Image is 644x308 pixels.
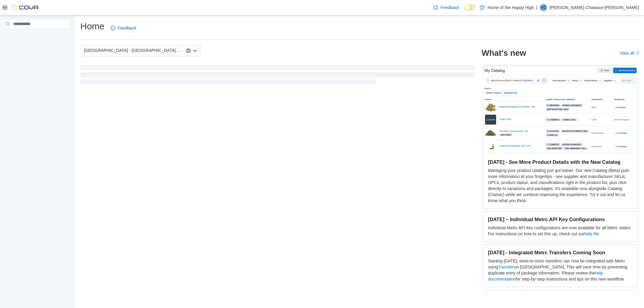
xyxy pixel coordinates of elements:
[488,167,633,204] p: Managing your product catalog just got easier. Our new Catalog (Beta) puts more information at yo...
[488,271,603,281] a: help documentation
[636,52,639,55] svg: External link
[498,265,516,269] a: Transfers
[488,249,633,256] h3: [DATE] - Integrated Metrc Transfers Coming Soon
[12,5,39,11] img: Cova
[488,216,633,222] h3: [DATE] – Individual Metrc API Key Configurations
[488,225,633,237] p: Individual Metrc API key configurations are now available for all Metrc states. For instructions ...
[193,48,197,53] button: Open list of options
[441,5,459,11] span: Feedback
[488,295,633,301] h3: [DATE] - Old Hub End Date
[541,4,546,11] span: VC
[108,22,139,34] a: Feedback
[431,2,461,14] a: Feedback
[4,30,71,44] nav: Complex example
[482,48,526,58] h2: What's new
[536,4,537,11] p: |
[80,66,474,86] span: Loading
[80,20,104,32] h1: Home
[488,159,633,165] h3: [DATE] - See More Product Details with the New Catalog
[540,4,547,11] div: Vincent Chowace-Moore
[620,51,639,56] a: View allExternal link
[585,231,599,236] a: help file
[464,5,477,11] input: Dark Mode
[488,258,633,282] p: Starting [DATE], store-to-store transfers can now be integrated with Metrc using in [GEOGRAPHIC_D...
[118,25,136,31] span: Feedback
[84,47,180,54] span: [GEOGRAPHIC_DATA] - [GEOGRAPHIC_DATA] - Fire & Flower
[549,4,639,11] p: [PERSON_NAME] Chowace-[PERSON_NAME]
[186,48,191,53] button: Clear input
[488,4,534,11] p: Home of the Happy High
